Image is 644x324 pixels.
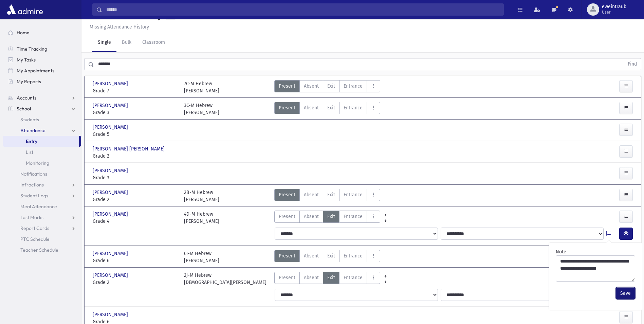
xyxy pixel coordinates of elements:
div: AttTypes [274,250,380,264]
span: Students [20,116,39,123]
span: Present [279,191,295,198]
span: User [602,10,626,15]
span: My Reports [17,78,41,85]
span: Time Tracking [17,46,47,52]
a: Student Logs [3,190,81,201]
span: [PERSON_NAME] [93,102,129,109]
span: Exit [327,104,335,111]
span: [PERSON_NAME] [93,80,129,87]
span: Teacher Schedule [20,247,58,253]
a: Missing Attendance History [87,24,149,30]
span: Present [279,213,295,220]
span: Exit [327,83,335,90]
span: List [26,149,33,155]
a: My Tasks [3,54,81,65]
a: Test Marks [3,212,81,223]
input: Search [102,3,503,16]
div: 4D-M Hebrew [PERSON_NAME] [184,211,219,225]
div: AttTypes [274,211,380,225]
span: Grade 7 [93,87,177,94]
span: [PERSON_NAME] [93,311,129,318]
a: My Reports [3,76,81,87]
button: Save [616,287,635,299]
div: 6I-M Hebrew [PERSON_NAME] [184,250,219,264]
span: Grade 3 [93,174,177,181]
a: Accounts [3,92,81,103]
div: 3C-M Hebrew [PERSON_NAME] [184,102,219,116]
span: Exit [327,274,335,281]
span: Entrance [344,252,363,259]
span: Meal Attendance [20,203,57,210]
a: Infractions [3,179,81,190]
span: Present [279,252,295,259]
span: Entrance [344,104,363,111]
span: Grade 3 [93,109,177,116]
span: eweintraub [602,4,626,10]
span: Exit [327,191,335,198]
span: Infractions [20,182,44,188]
span: Present [279,83,295,90]
span: Absent [304,83,319,90]
span: Test Marks [20,214,43,220]
a: Bulk [116,33,137,52]
span: Grade 5 [93,131,177,138]
a: PTC Schedule [3,234,81,245]
span: Present [279,274,295,281]
div: 2B-M Hebrew [PERSON_NAME] [184,189,219,203]
span: [PERSON_NAME] [93,124,129,131]
span: School [17,106,31,112]
span: Absent [304,274,319,281]
img: AdmirePro [5,3,44,16]
a: Students [3,114,81,125]
span: Report Cards [20,225,49,231]
label: Note [556,248,566,255]
a: Classroom [137,33,170,52]
span: My Appointments [17,68,54,74]
a: Entry [3,136,79,147]
span: Absent [304,252,319,259]
span: Entrance [344,213,363,220]
span: PTC Schedule [20,236,50,242]
span: Grade 6 [93,257,177,264]
span: Absent [304,104,319,111]
div: AttTypes [274,272,380,286]
a: Monitoring [3,158,81,168]
a: My Appointments [3,65,81,76]
span: Entrance [344,274,363,281]
span: Monitoring [26,160,49,166]
span: Grade 2 [93,279,177,286]
span: Entrance [344,191,363,198]
span: Accounts [17,95,36,101]
span: [PERSON_NAME] [93,211,129,218]
div: AttTypes [274,102,380,116]
span: Entrance [344,83,363,90]
span: Grade 2 [93,152,177,160]
span: Attendance [20,127,45,133]
span: Present [279,104,295,111]
span: Entry [26,138,37,144]
span: My Tasks [17,57,36,63]
span: Grade 2 [93,196,177,203]
span: [PERSON_NAME] [93,189,129,196]
a: List [3,147,81,158]
div: 2J-M Hebrew [DEMOGRAPHIC_DATA][PERSON_NAME] [184,272,266,286]
div: AttTypes [274,80,380,94]
span: Absent [304,191,319,198]
a: Time Tracking [3,43,81,54]
a: School [3,103,81,114]
div: 7C-M Hebrew [PERSON_NAME] [184,80,219,94]
div: AttTypes [274,189,380,203]
span: Exit [327,213,335,220]
a: Notifications [3,168,81,179]
span: Grade 4 [93,218,177,225]
a: Attendance [3,125,81,136]
a: Home [3,27,81,38]
a: Meal Attendance [3,201,81,212]
span: [PERSON_NAME] [93,250,129,257]
a: Report Cards [3,223,81,234]
span: Notifications [20,171,47,177]
span: [PERSON_NAME] [93,272,129,279]
span: Exit [327,252,335,259]
span: Home [17,30,30,36]
u: Missing Attendance History [90,24,149,30]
